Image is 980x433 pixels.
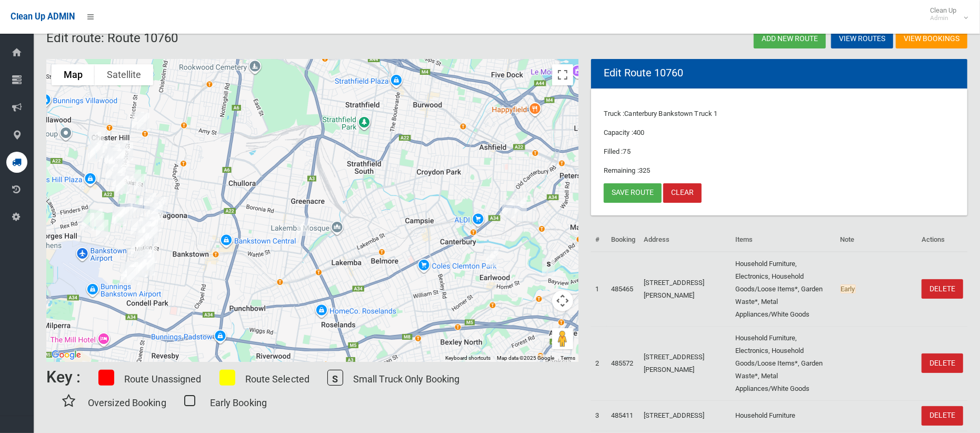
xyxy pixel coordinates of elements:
span: 325 [639,166,650,174]
div: 2/9 Rixon Street, BASS HILL NSW 2197 [101,160,122,186]
div: 70A Cantrell Street, YAGOONA NSW 2199 [139,215,160,242]
div: 10 Investigator Avenue, YAGOONA NSW 2199 [126,214,147,240]
div: 36 Simmat Avenue, CONDELL PARK NSW 2200 [140,241,161,268]
div: 94 The Avenue, BANKSTOWN NSW 2200 [144,210,165,236]
td: Household Furniture, Electronics, Household Goods/Loose Items*, Garden Waste*, Metal Appliances/W... [731,326,836,400]
div: 45 Adeline Street, BASS HILL NSW 2197 [86,136,107,162]
div: 37 Australia Street, BASS HILL NSW 2197 [124,165,145,192]
div: 1/3 Miriam Street, BASS HILL NSW 2197 [112,172,133,198]
p: Filled : [604,145,955,158]
th: Items [731,228,836,252]
div: 12 Dooley Avenue, BASS HILL NSW 2197 [108,202,129,229]
button: Drag Pegman onto the map to open Street View [552,328,573,349]
td: 485465 [607,252,639,327]
button: Map camera controls [552,290,573,311]
div: 117 Bayview Avenue, EARLWOOD NSW 2206 [538,254,559,280]
div: 71A Glassop Street, YAGOONA NSW 2199 [146,200,167,227]
div: 12 Kawana Street, BASS HILL NSW 2197 [84,127,105,154]
p: Capacity : [604,126,955,139]
p: Small Truck Only Booking [353,370,459,388]
span: 75 [623,147,631,155]
p: Truck : [604,107,955,120]
th: Address [639,228,731,252]
span: Map data ©2025 Google [497,355,554,361]
div: 19A Trebartha Street, BASS HILL NSW 2197 [109,163,130,189]
a: DELETE [922,279,963,299]
div: 29 Fourth Avenue, CONDELL PARK NSW 2200 [117,260,138,287]
h6: Key : [46,368,81,386]
div: 15 Dargan Street, YAGOONA NSW 2199 [139,189,161,215]
a: DELETE [922,353,963,373]
div: 193 Wellington Road, SEFTON NSW 2162 [127,107,148,134]
div: 20 Fourth Avenue, CONDELL PARK NSW 2200 [119,258,140,284]
div: 10 Hitter Avenue, BASS HILL NSW 2197 [104,146,125,173]
td: [STREET_ADDRESS][PERSON_NAME] [639,252,731,327]
h2: Edit route: Route 10760 [46,31,501,45]
span: Canterbury Bankstown Truck 1 [625,110,718,117]
a: DELETE [922,406,963,426]
div: 173 Wellington Road, SEFTON NSW 2162 [133,109,154,135]
div: 87 Thompson Street, EARLWOOD NSW 2206 [482,245,503,271]
span: Clean Up [925,6,967,22]
a: Open this area in Google Maps (opens a new window) [49,348,84,362]
div: 14 Elke Crescent, CHESTER HILL NSW 2162 [112,136,133,162]
p: Route Unassigned [124,370,202,388]
div: 25 Buist Street, BASS HILL NSW 2197 [111,154,132,181]
div: 4/30 Thornton Avenue, BASS HILL NSW 2197 [109,204,131,230]
div: 290 Marion Street, CONDELL PARK NSW 2200 [141,222,162,249]
div: 3 Marcia Street, HURLSTONE PARK NSW 2193 [510,193,531,220]
div: 27 Fifth Avenue, CONDELL PARK NSW 2200 [123,263,144,289]
div: 25a The Avenue, YAGOONA NSW 2199 [149,193,171,219]
td: 485572 [607,326,639,400]
span: Clean Up ADMIN [11,12,75,22]
div: 68A Simmat Avenue, CONDELL PARK NSW 2200 [138,253,159,280]
div: 17 Dawn Avenue, CHESTER HILL NSW 2162 [116,139,137,165]
div: 81 Glassop Street, YAGOONA NSW 2199 [141,199,162,225]
div: 22 Wren Street, CONDELL PARK NSW 2200 [132,229,153,255]
div: 9 Kyogle Road, BASS HILL NSW 2197 [87,131,108,158]
div: 22 Collins Crescent, YAGOONA NSW 2199 [134,217,155,243]
div: 12 Strickland Street, BASS HILL NSW 2197 [101,144,122,171]
td: 3 [591,400,607,431]
div: 35a Railway Parade, CONDELL PARK NSW 2200 [130,255,151,282]
div: 5B Lascelles Lane, GREENACRE NSW 2190 [293,214,314,240]
a: Save route [604,183,662,203]
div: 2/9 Neville Street, YAGOONA NSW 2199 [126,194,147,220]
a: View Bookings [896,29,967,48]
a: Terms (opens in new tab) [561,355,575,361]
button: Keyboard shortcuts [445,355,491,362]
a: View Routes [831,29,893,48]
span: 400 [633,129,644,136]
p: Oversized Booking [88,394,166,411]
div: 107 Cantrell Street, YAGOONA NSW 2199 [141,215,162,242]
div: 3A Leighdon Street, BASS HILL NSW 2197 [116,199,137,225]
th: Actions [917,228,967,252]
div: 44A Smith Road, YAGOONA NSW 2199 [130,170,151,196]
div: 36 Dalton Avenue, CONDELL PARK NSW 2200 [126,234,147,261]
p: Early Booking [210,394,267,411]
div: 28A Cann Street, BASS HILL NSW 2197 [105,144,126,171]
button: Show satellite imagery [95,64,153,85]
div: 37 Railway Parade, CONDELL PARK NSW 2200 [129,255,151,281]
small: Admin [930,14,956,22]
div: 25 Doust Street, BASS HILL NSW 2197 [108,147,129,173]
div: 14 Fifth Avenue, CONDELL PARK NSW 2200 [122,258,143,284]
a: Clear [663,183,702,203]
p: Route Selected [245,370,309,388]
button: Show street map [52,64,95,85]
p: Remaining : [604,164,955,177]
div: 1/2 Lee Street, CONDELL PARK NSW 2200 [135,248,156,274]
div: 25 Foley Street, GEORGES HALL NSW 2198 [77,209,98,235]
td: Household Furniture [731,400,836,431]
div: 31 Waruda Street, YAGOONA NSW 2199 [138,212,159,239]
td: 485411 [607,400,639,431]
div: 65 Robertson Road, BASS HILL NSW 2197 [113,156,134,183]
th: # [591,228,607,252]
th: Note [836,228,917,252]
div: 21A Kawana Street, BASS HILL NSW 2197 [84,140,105,166]
img: Google [49,348,84,362]
span: S [327,370,343,386]
div: 22 Sturt Avenue, GEORGES HALL NSW 2198 [92,215,113,242]
button: Toggle fullscreen view [552,64,573,85]
td: [STREET_ADDRESS] [639,400,731,431]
